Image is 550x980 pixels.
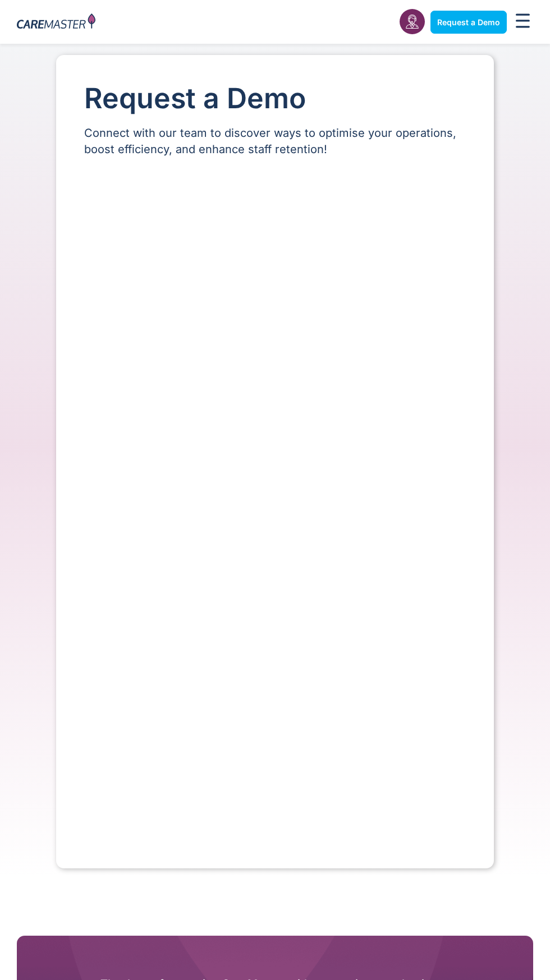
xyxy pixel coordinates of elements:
[84,125,466,158] p: Connect with our team to discover ways to optimise your operations, boost efficiency, and enhance...
[437,17,500,27] span: Request a Demo
[84,177,466,840] iframe: Form 0
[430,11,507,34] a: Request a Demo
[84,83,466,114] h1: Request a Demo
[17,13,95,31] img: CareMaster Logo
[512,10,534,34] div: Menu Toggle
